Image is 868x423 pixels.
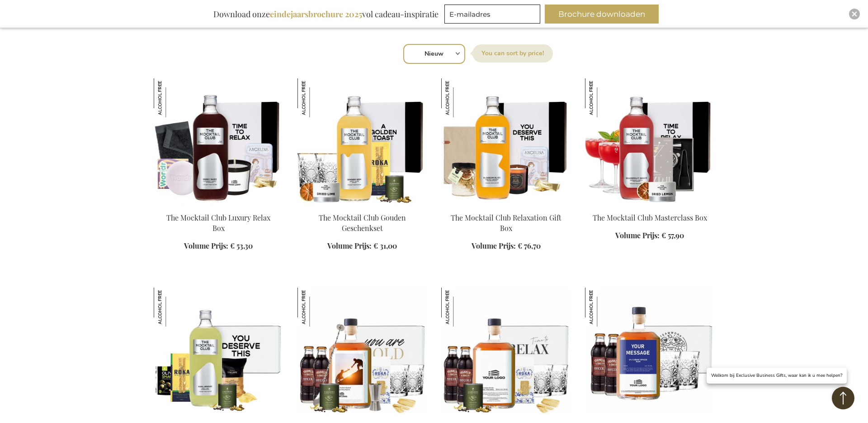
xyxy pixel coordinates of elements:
[518,241,541,250] span: € 76,70
[373,241,397,250] span: € 31,00
[585,78,624,117] img: The Mocktail Club Masterclass Box
[585,288,624,327] img: Gepersonaliseerde Non-Alcoholisch Cuban Spiced Rum Geschenk
[441,202,571,210] a: The Mocktail Club Relaxation Gift Box The Mocktail Club Relaxation Gift Box
[441,288,571,414] img: Personalised Non-Alcoholic Cuban Spiced Rum Premium Set
[852,11,857,17] img: Close
[319,213,406,233] a: The Mocktail Club Gouden Geschenkset
[585,202,714,210] a: The Mocktail Club Masterclass Box The Mocktail Club Masterclass Box
[270,9,362,19] b: eindejaarsbrochure 2025
[849,9,860,19] div: Close
[585,288,714,414] img: Personalised Non-Alcoholic Cuban Spiced Rum Gift
[154,288,283,414] img: The Mocktail Club Basil & Bites Geschenkset
[441,288,480,327] img: Gepersonaliseerde Non-Alcoholische Cuban Spiced Rum Premium Set
[441,78,571,205] img: The Mocktail Club Relaxation Gift Box
[184,241,253,251] a: Volume Prijs: € 53,30
[297,202,427,210] a: The Mocktail Club Golden Gift Set Ginger Gem The Mocktail Club Gouden Geschenkset
[297,78,427,205] img: The Mocktail Club Golden Gift Set Ginger Gem
[327,241,372,250] span: Volume Prijs:
[593,213,707,222] a: The Mocktail Club Masterclass Box
[230,241,253,250] span: € 53,30
[297,288,336,327] img: Gepersonaliseerde Non-Alcoholische Cuban Spiced Rum Prestige Set
[327,241,397,251] a: Volume Prijs: € 31,00
[472,44,553,62] label: Sorteer op
[209,5,443,24] div: Download onze vol cadeau-inspiratie
[184,241,228,250] span: Volume Prijs:
[451,213,561,233] a: The Mocktail Club Relaxation Gift Box
[441,411,571,419] a: Personalised Non-Alcoholic Cuban Spiced Rum Premium Set Gepersonaliseerde Non-Alcoholische Cuban ...
[154,78,283,205] img: The Mocktail Club Luxury Relax Box
[585,411,714,419] a: Personalised Non-Alcoholic Cuban Spiced Rum Gift Gepersonaliseerde Non-Alcoholisch Cuban Spiced R...
[472,241,541,251] a: Volume Prijs: € 76,70
[615,231,684,241] a: Volume Prijs: € 57,90
[472,241,516,250] span: Volume Prijs:
[154,411,283,419] a: The Mocktail Club Basil & Bites Geschenkset The Mocktail Club Basil & Bites Geschenkset
[441,78,480,117] img: The Mocktail Club Relaxation Gift Box
[444,5,543,26] form: marketing offers and promotions
[154,288,193,327] img: The Mocktail Club Basil & Bites Geschenkset
[585,78,714,205] img: The Mocktail Club Masterclass Box
[166,213,270,233] a: The Mocktail Club Luxury Relax Box
[154,202,283,210] a: The Mocktail Club Luxury Relax Box The Mocktail Club Luxury Relax Box
[297,288,427,414] img: Personalised Non-Alcoholic Cuban Spiced Rum Prestige Set
[444,5,540,24] input: E-mailadres
[545,5,659,24] button: Brochure downloaden
[154,78,193,117] img: The Mocktail Club Luxury Relax Box
[297,411,427,419] a: Personalised Non-Alcoholic Cuban Spiced Rum Prestige Set Gepersonaliseerde Non-Alcoholische Cuban...
[297,78,336,117] img: The Mocktail Club Gouden Geschenkset
[661,231,684,240] span: € 57,90
[615,231,660,240] span: Volume Prijs:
